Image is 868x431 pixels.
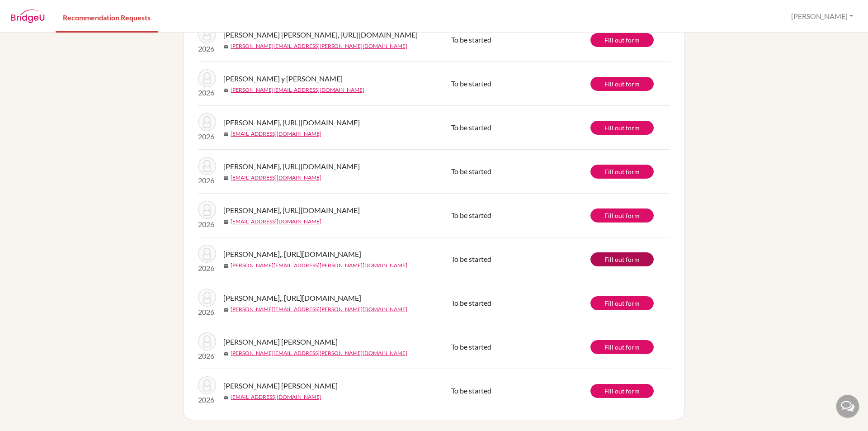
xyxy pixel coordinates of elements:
span: mail [223,132,229,137]
span: To be started [451,255,491,263]
img: Nolasco Sztarkman, https://easalvador.powerschool.com/admin/students/home.html?frn=0014601 [198,201,216,219]
span: mail [223,88,229,93]
span: [PERSON_NAME], [URL][DOMAIN_NAME] [223,205,360,216]
a: [EMAIL_ADDRESS][DOMAIN_NAME] [231,174,321,182]
p: 2026 [198,394,216,405]
a: [EMAIL_ADDRESS][DOMAIN_NAME] [231,130,321,138]
p: 2026 [198,131,216,142]
img: Risi Morán, Paolo [198,376,216,394]
span: mail [223,351,229,356]
img: Escobar Reyes,, https://easalvador.powerschool.com/admin/students/home.html?frn=001699 [198,289,216,307]
p: 2026 [198,219,216,230]
a: [EMAIL_ADDRESS][DOMAIN_NAME] [231,218,321,226]
span: [PERSON_NAME] [PERSON_NAME] [223,380,338,391]
span: Help [20,6,39,14]
span: To be started [451,167,491,175]
a: [PERSON_NAME][EMAIL_ADDRESS][PERSON_NAME][DOMAIN_NAME] [231,42,407,50]
span: [PERSON_NAME] y [PERSON_NAME] [223,73,343,84]
a: Fill out form [590,121,654,135]
img: Escobar Reyes,, https://easalvador.powerschool.com/admin/students/home.html?frn=001699 [198,245,216,263]
span: To be started [451,342,491,351]
a: [EMAIL_ADDRESS][DOMAIN_NAME] [231,393,321,401]
span: To be started [451,386,491,395]
span: [PERSON_NAME], [URL][DOMAIN_NAME] [223,161,360,172]
p: 2026 [198,43,216,54]
span: mail [223,307,229,313]
span: To be started [451,79,491,88]
a: Fill out form [590,77,654,91]
a: Fill out form [590,252,654,266]
button: [PERSON_NAME] [787,8,857,25]
img: Monterrosa Mayorga, https://easalvador.powerschool.com/admin/students/home.html?frn=0011165 [198,25,216,43]
a: [PERSON_NAME][EMAIL_ADDRESS][DOMAIN_NAME] [231,86,364,94]
span: mail [223,395,229,400]
a: Fill out form [590,165,654,179]
a: Fill out form [590,340,654,354]
span: mail [223,44,229,49]
a: Fill out form [590,296,654,310]
a: [PERSON_NAME][EMAIL_ADDRESS][PERSON_NAME][DOMAIN_NAME] [231,305,407,313]
span: [PERSON_NAME],, [URL][DOMAIN_NAME] [223,249,361,260]
span: To be started [451,35,491,44]
a: [PERSON_NAME][EMAIL_ADDRESS][PERSON_NAME][DOMAIN_NAME] [231,261,407,270]
p: 2026 [198,350,216,361]
img: Silva Sauerbrey, Mario [198,332,216,350]
img: Nolasco Sztarkman, https://easalvador.powerschool.com/admin/students/home.html?frn=0014601 [198,157,216,175]
span: mail [223,175,229,181]
a: Fill out form [590,33,654,47]
span: mail [223,219,229,225]
span: [PERSON_NAME], [URL][DOMAIN_NAME] [223,117,360,128]
a: Fill out form [590,208,654,223]
a: [PERSON_NAME][EMAIL_ADDRESS][PERSON_NAME][DOMAIN_NAME] [231,349,407,357]
span: [PERSON_NAME] [PERSON_NAME], [URL][DOMAIN_NAME] [223,29,418,40]
span: To be started [451,211,491,219]
a: Fill out form [590,384,654,398]
span: To be started [451,123,491,132]
span: [PERSON_NAME],, [URL][DOMAIN_NAME] [223,293,361,303]
span: mail [223,263,229,269]
p: 2026 [198,175,216,186]
span: [PERSON_NAME] [PERSON_NAME] [223,336,338,347]
p: 2026 [198,263,216,274]
p: 2026 [198,307,216,317]
span: To be started [451,298,491,307]
img: BridgeU logo [11,9,45,23]
img: Alfaro Rosales y Rosales, Francisco [198,69,216,87]
a: Recommendation Requests [56,1,158,33]
img: Nolasco Sztarkman, https://easalvador.powerschool.com/admin/students/home.html?frn=0014601 [198,113,216,131]
p: 2026 [198,87,216,98]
